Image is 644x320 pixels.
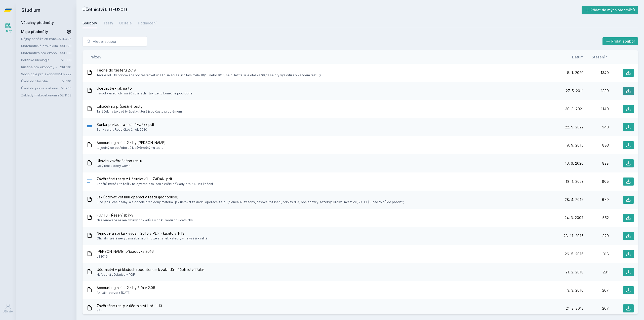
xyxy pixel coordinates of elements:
div: Uživatel [3,310,13,313]
div: 940 [584,125,609,130]
input: Hledej soubor [83,36,147,46]
button: Přidat do mých předmětů [582,6,638,14]
span: Naskenované řešení Sbírky příkladů a úloh k úvodu do účetnictví [97,218,193,223]
div: 552 [584,215,609,220]
span: 8. 1. 2020 [567,70,584,75]
span: Accounting n shit 2 - by [PERSON_NAME] [97,140,166,145]
a: Dějiny peněžních kategorií a institucí [21,36,59,41]
button: Přidat soubor [602,37,638,45]
span: Jak účtovat většinu operací v testu (jednoduše) [97,195,404,200]
h2: Účetnictví I. (1FU201) [83,6,582,14]
span: [PERSON_NAME] případovka 2016 [97,249,154,254]
a: Politické ideologie [21,57,61,62]
span: 18. 1. 2023 [566,179,584,184]
a: Úvod do práva a ekonomie [21,86,61,91]
div: Testy [103,21,113,26]
a: Všechny předměty [21,20,54,25]
div: 883 [584,143,609,148]
span: Účetnictví - jak na to [97,86,192,91]
span: 21. 2. 2012 [566,306,584,311]
a: Hodnocení [138,18,156,28]
a: 5HD426 [59,37,71,41]
button: Datum [572,54,584,60]
div: 207 [584,306,609,311]
a: Ruština pro ekonomy - základní úroveň 1 (A1) [21,64,60,69]
a: Úvod do filosofie [21,79,62,84]
div: Study [5,29,12,33]
a: 2RU101 [60,65,71,69]
span: Teorie od Fify pripravena pro tester,vetsina lidi uvadi ze jich tam mela 10/10 nebo 9/10, nejdule... [97,73,321,78]
span: 30. 3. 2021 [565,106,584,112]
div: 1340 [584,70,609,75]
a: 55F120 [60,44,71,48]
a: 5EN103 [60,93,71,97]
span: Oficiální, ještě nevydaná sbírka přímo ze stránek katedry v nejvyšší kvalitě [97,236,208,241]
div: 320 [584,233,609,238]
span: 28. 11. 2015 [563,233,584,238]
button: Stažení [592,54,609,60]
div: Učitelé [119,21,132,26]
span: 16. 6. 2020 [565,161,584,166]
div: 1140 [584,106,609,112]
div: PDF [87,178,93,185]
div: Soubory [83,21,97,26]
span: návod k účetnictví na 20 stranách... tak, že to konečně pochopíte [97,91,192,96]
div: 1339 [584,88,609,93]
a: Soubory [83,18,97,28]
span: 21. 2. 2018 [566,270,584,275]
a: 5HP222 [59,72,71,76]
span: Nafocená učebnice v PDF [97,272,205,277]
span: Zadání, které Fifa řeší v nalejvárne a to jsou skvělé příklady pro ZT. Bez řešení [97,182,213,187]
span: Teorie do testeru 2K19 [97,68,321,73]
a: Uživatel [1,301,15,316]
span: 27. 5. 2011 [566,88,584,93]
span: 22. 9. 2022 [565,125,584,130]
span: LS2016 [97,254,154,259]
span: Ukázka závěrečného testu [97,158,142,163]
span: 3. 3. 2016 [567,288,584,293]
span: Celý test z doby Covid [97,163,142,168]
a: Matematické praktikum [21,43,60,48]
span: Sbírka úloh, Roubíčková, rok 2020 [97,127,154,132]
span: Stažení [592,54,605,60]
span: Sice jen ručně psaný, ale docela přehledný materiál, jak účtovat základní operace ze ZT (členění ... [97,200,404,205]
a: 5IE200 [61,86,71,90]
span: Účetnictví v příkladech repetitorium k základům účetnictví Pelák [97,267,205,272]
div: PDF [87,124,93,131]
div: 281 [584,270,609,275]
div: 318 [584,252,609,257]
span: Aktuální verze k [DATE] [97,290,155,295]
a: Učitelé [119,18,132,28]
a: 55F100 [60,51,71,55]
span: FU_110 - Řešení sbírky [97,213,193,218]
span: Závěrečné testy z účetnictví I. př. 1-13 [97,303,162,308]
span: 9. 9. 2015 [567,143,584,148]
a: Sociologie pro ekonomy [21,72,59,77]
div: 805 [584,179,609,184]
a: Matematika pro ekonomy (Matematika A) [21,50,60,55]
a: 5IE300 [61,58,71,62]
div: 828 [584,161,609,166]
span: Taháček na takové ty špeky, které jsou často problémem. [97,109,183,114]
span: Sbirka-prikladu-a-uloh-1FU2xx.pdf [97,122,154,127]
span: taháček na průběžné testy [97,104,183,109]
a: Study [1,20,15,35]
a: 5FI101 [62,79,71,83]
span: 28. 4. 2015 [565,197,584,202]
a: Základy makroekonomie [21,93,60,98]
span: Moje předměty [21,29,48,34]
span: Accounting n shit 2 - by Fífa v 2.05 [97,285,155,290]
span: 24. 3. 2007 [565,215,584,220]
a: Testy [103,18,113,28]
span: 26. 5. 2016 [565,252,584,257]
span: př. 1 [97,308,162,313]
span: to jediný co potřebuješ k závěrečnýmu testu [97,145,166,150]
div: Hodnocení [138,21,156,26]
span: Závěrečné testy z Účetnictví I. - ZADÁNÍ.pdf [97,176,213,182]
div: 679 [584,197,609,202]
span: Nejnovější sbírka - vydání 2015 v PDF - kapitoly 1-13 [97,231,208,236]
button: Název [91,54,101,60]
